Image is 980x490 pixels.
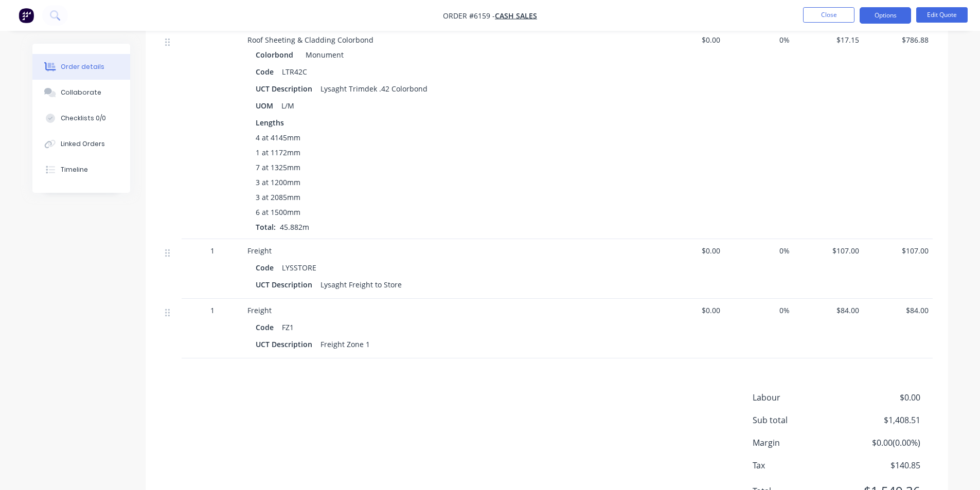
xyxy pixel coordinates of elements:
[247,35,373,45] span: Roof Sheeting & Cladding Colorbond
[803,7,854,23] button: Close
[256,260,278,275] div: Code
[256,177,300,188] span: 3 at 1200mm
[753,459,844,471] span: Tax
[256,222,276,232] span: Total:
[867,305,929,316] span: $84.00
[753,437,844,449] span: Margin
[256,207,300,217] span: 6 at 1500mm
[256,277,316,292] div: UCT Description
[659,34,720,45] span: $0.00
[798,245,859,256] span: $107.00
[276,222,313,232] span: 45.882m
[278,320,298,335] div: FZ1
[728,34,790,45] span: 0%
[256,320,278,335] div: Code
[210,305,215,316] span: 1
[256,98,277,113] div: UOM
[256,117,284,128] span: Lengths
[278,260,320,275] div: LYSSTORE
[61,139,105,149] div: Linked Orders
[61,165,88,174] div: Timeline
[61,88,101,97] div: Collaborate
[32,105,130,131] button: Checklists 0/0
[256,81,316,96] div: UCT Description
[256,147,300,158] span: 1 at 1172mm
[844,459,920,471] span: $140.85
[278,64,311,79] div: LTR42C
[753,414,844,426] span: Sub total
[867,245,929,256] span: $107.00
[495,11,537,21] a: Cash Sales
[256,132,300,143] span: 4 at 4145mm
[256,192,300,203] span: 3 at 2085mm
[728,305,790,316] span: 0%
[867,34,929,45] span: $786.88
[659,305,720,316] span: $0.00
[256,47,297,62] div: Colorbond
[844,391,920,404] span: $0.00
[32,157,130,183] button: Timeline
[916,7,968,23] button: Edit Quote
[61,62,104,71] div: Order details
[256,162,300,173] span: 7 at 1325mm
[32,131,130,157] button: Linked Orders
[798,34,859,45] span: $17.15
[32,54,130,80] button: Order details
[316,337,374,352] div: Freight Zone 1
[316,277,406,292] div: Lysaght Freight to Store
[247,305,272,315] span: Freight
[860,7,911,24] button: Options
[844,437,920,449] span: $0.00 ( 0.00 %)
[844,414,920,426] span: $1,408.51
[443,11,495,21] span: Order #6159 -
[277,98,298,113] div: L/M
[247,246,272,256] span: Freight
[256,64,278,79] div: Code
[316,81,432,96] div: Lysaght Trimdek .42 Colorbond
[798,305,859,316] span: $84.00
[210,245,215,256] span: 1
[301,47,344,62] div: Monument
[256,337,316,352] div: UCT Description
[19,8,34,23] img: Factory
[32,80,130,105] button: Collaborate
[753,391,844,404] span: Labour
[659,245,720,256] span: $0.00
[61,114,106,123] div: Checklists 0/0
[728,245,790,256] span: 0%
